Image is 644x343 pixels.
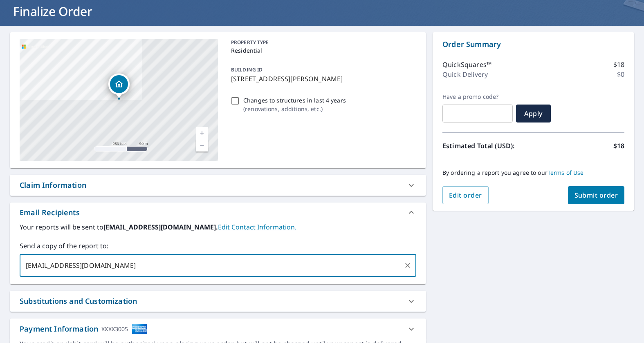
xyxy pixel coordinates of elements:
p: $18 [613,60,624,69]
label: Your reports will be sent to [20,222,416,232]
button: Clear [402,260,413,271]
p: $18 [613,141,624,151]
a: Current Level 17, Zoom In [196,127,208,139]
p: Changes to structures in last 4 years [243,96,346,105]
div: Substitutions and Customization [10,291,426,312]
a: Current Level 17, Zoom Out [196,139,208,151]
p: BUILDING ID [231,66,263,73]
div: Substitutions and Customization [20,296,137,307]
p: Quick Delivery [442,69,488,79]
p: Estimated Total (USD): [442,141,534,151]
p: $0 [617,69,624,79]
div: Email Recipients [20,207,80,218]
p: Residential [231,46,413,55]
p: PROPERTY TYPE [231,39,413,46]
p: [STREET_ADDRESS][PERSON_NAME] [231,74,413,84]
label: Have a promo code? [442,93,513,100]
p: By ordering a report you agree to our [442,169,624,176]
div: Claim Information [10,175,426,196]
p: ( renovations, additions, etc. ) [243,105,346,113]
img: cardImage [132,323,147,334]
h1: Finalize Order [10,3,634,20]
button: Edit order [442,186,489,204]
div: Dropped pin, building 1, Residential property, 2304 Chapman Rd La Crescenta, CA 91214 [108,73,130,99]
span: Edit order [449,191,482,200]
button: Apply [516,105,551,122]
p: QuickSquares™ [442,60,491,69]
div: XXXX3005 [101,323,128,334]
p: Order Summary [442,39,624,50]
div: Payment InformationXXXX3005cardImage [10,318,426,339]
div: Email Recipients [10,203,426,222]
a: Terms of Use [548,169,584,176]
button: Submit order [568,186,625,204]
a: EditContactInfo [218,223,296,232]
span: Submit order [574,191,618,200]
div: Claim Information [20,180,86,191]
div: Payment Information [20,323,147,334]
span: Apply [523,109,544,118]
b: [EMAIL_ADDRESS][DOMAIN_NAME]. [103,223,218,232]
label: Send a copy of the report to: [20,241,416,251]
